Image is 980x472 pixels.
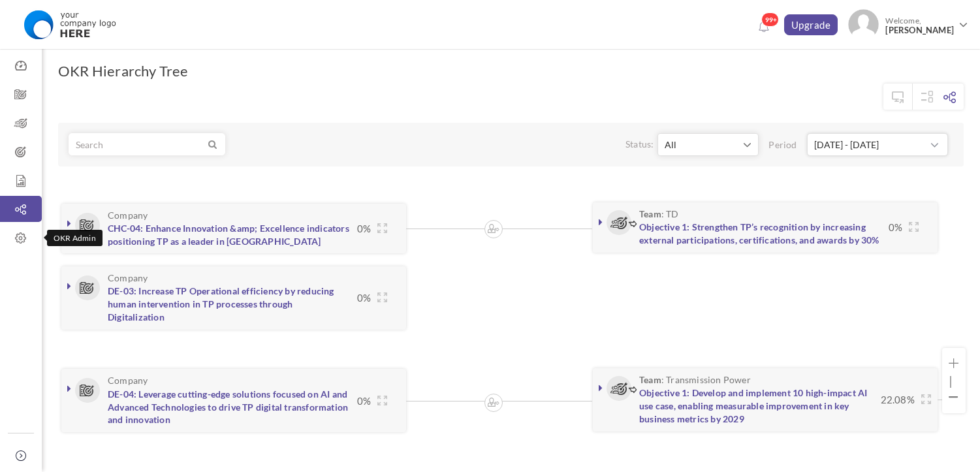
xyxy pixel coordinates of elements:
[108,223,349,247] a: CHC-04: Enhance Innovation &amp; Excellence indicators positioning TP as a leader in [GEOGRAPHIC_...
[15,8,124,41] img: Logo
[351,394,371,407] span: 0%
[108,375,148,385] span: Company
[848,9,879,40] img: Photo
[639,208,661,219] b: Team
[108,285,334,323] a: DE-03: Increase TP Operational efficiency by reducing human intervention in TP processes through ...
[488,224,499,233] img: Cascading image
[949,374,958,387] li: |
[784,14,838,35] a: Upgrade
[47,230,103,246] div: OKR Admin
[768,138,804,151] span: Period
[657,133,759,156] button: All
[665,138,742,151] span: All
[625,138,654,151] label: Status:
[639,387,867,424] a: Objective 1: Develop and implement 10 high-impact AI use case, enabling measurable improvement in...
[351,291,371,304] span: 0%
[753,17,774,38] a: Notifications
[69,134,206,155] input: Search
[351,222,371,235] span: 0%
[639,374,661,385] b: Team
[488,398,499,407] img: Cascading image
[639,375,751,385] span: : Transmission Power
[108,210,148,220] span: Company
[874,393,915,406] span: 22.08%
[843,4,973,42] a: Photo Welcome,[PERSON_NAME]
[761,12,779,27] span: 99+
[879,9,957,42] span: Welcome,
[639,221,879,245] a: Objective 1: Strengthen TP’s recognition by increasing external participations, certifications, a...
[108,388,348,426] a: DE-04: Leverage cutting-edge solutions focused on AI and Advanced Technologies to drive TP digita...
[882,221,902,234] span: 0%
[58,62,189,80] h1: OKR Hierarchy Tree
[639,209,679,219] span: : TD
[108,273,148,283] span: Company
[885,25,954,35] span: [PERSON_NAME]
